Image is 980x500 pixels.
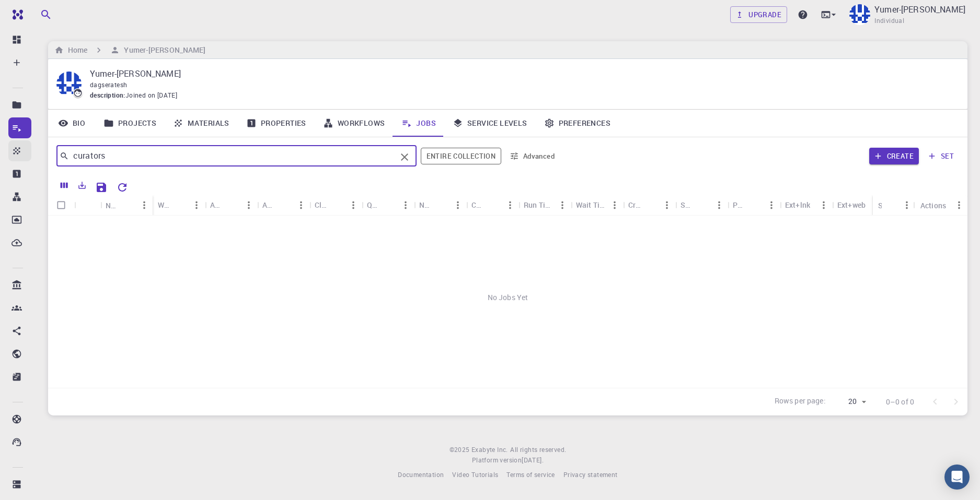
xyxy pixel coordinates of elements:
button: Save Explorer Settings [91,177,112,198]
div: Name [106,195,119,216]
a: Documentation [398,470,444,480]
div: Application Version [257,195,309,215]
a: Video Tutorials [452,470,498,480]
div: Actions [920,195,946,216]
button: Menu [763,197,780,213]
div: Name [100,195,153,216]
button: Export [73,177,91,194]
span: Documentation [398,470,444,479]
button: Create [869,148,919,164]
a: Materials [165,110,238,137]
span: Privacy statement [563,470,618,479]
div: Cluster [315,195,328,215]
a: Preferences [536,110,619,137]
a: Projects [95,110,165,137]
button: Menu [293,197,309,213]
div: Ext+lnk [780,195,832,215]
button: Sort [746,197,763,213]
div: Public [728,195,780,215]
button: Entire collection [421,148,501,164]
span: Terms of service [506,470,555,479]
button: Menu [188,197,205,213]
div: Cores [466,195,518,215]
button: Sort [381,197,397,213]
button: Reset Explorer Settings [112,177,133,198]
button: Menu [240,197,257,213]
a: Exabyte Inc. [471,445,508,455]
span: Joined on [DATE] [125,90,177,101]
a: Properties [238,110,315,137]
div: Cluster [309,195,362,215]
p: Yumer-[PERSON_NAME] [874,3,965,16]
span: Exabyte Inc. [471,445,508,454]
button: Sort [642,197,659,213]
button: Menu [502,197,518,213]
button: Advanced [505,148,560,164]
div: Shared [681,195,694,215]
button: set [923,148,959,164]
button: Menu [815,197,832,213]
button: Menu [711,197,728,213]
div: No Jobs Yet [48,216,967,380]
button: Menu [345,197,362,213]
img: logo [8,9,23,20]
div: Workflow Name [153,195,205,215]
span: Individual [874,16,904,26]
div: Application [210,195,224,215]
div: Ext+web [837,195,866,215]
button: Sort [276,197,293,213]
div: Status [878,195,882,216]
a: Privacy statement [563,470,618,480]
div: Application Version [262,195,276,215]
div: Queue [362,195,414,215]
div: Workflow Name [158,195,171,215]
div: Icon [74,195,100,216]
div: Wait Time [571,195,623,215]
button: Menu [136,197,153,213]
button: Sort [694,197,711,213]
h6: Yumer-[PERSON_NAME] [120,44,205,56]
img: Yumer-Dagser Atesh [849,4,870,25]
div: Open Intercom Messenger [944,465,970,490]
p: 0–0 of 0 [886,397,914,407]
button: Sort [433,197,449,213]
span: [DATE] . [522,456,544,464]
div: Queue [367,195,381,215]
div: Ext+web [832,195,884,215]
a: Service Levels [444,110,536,137]
button: Sort [485,197,502,213]
a: Bio [48,110,95,137]
a: Workflows [315,110,394,137]
p: Yumer-[PERSON_NAME] [90,67,951,80]
div: Actions [915,195,967,216]
button: Menu [449,197,466,213]
a: Upgrade [730,6,787,23]
p: Rows per page: [775,396,826,408]
button: Menu [868,197,884,213]
button: Clear [396,149,413,165]
div: Status [873,195,915,216]
h6: Home [64,44,87,56]
div: Created [628,195,642,215]
span: All rights reserved. [510,445,566,455]
button: Menu [606,197,623,213]
span: dagseratesh [90,80,127,89]
button: Sort [882,197,898,213]
div: Public [733,195,746,215]
button: Sort [224,197,240,213]
span: © 2025 [449,445,471,455]
span: description : [90,90,125,101]
button: Menu [951,197,967,213]
span: Video Tutorials [452,470,498,479]
span: Support [21,7,59,17]
button: Columns [55,177,73,194]
button: Menu [659,197,675,213]
button: Sort [171,197,188,213]
div: Created [623,195,675,215]
div: 20 [830,394,869,409]
div: Wait Time [576,195,606,215]
div: Application [205,195,257,215]
div: Nodes [419,195,433,215]
div: Cores [471,195,485,215]
a: Jobs [393,110,444,137]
